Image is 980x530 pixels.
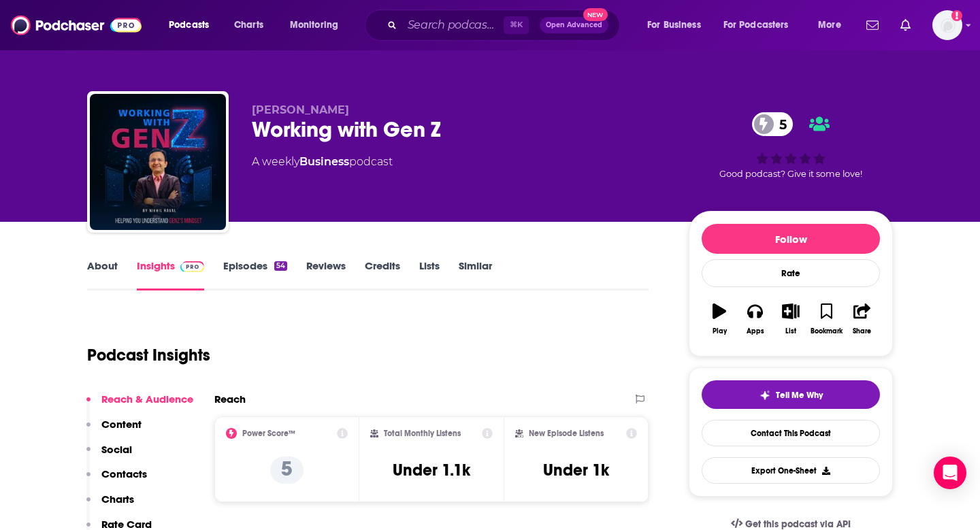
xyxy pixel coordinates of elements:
h1: Podcast Insights [87,345,210,365]
a: Show notifications dropdown [895,14,916,37]
div: A weekly podcast [252,154,393,170]
button: Content [86,418,142,443]
span: More [818,16,841,35]
span: ⌘ K [504,16,529,34]
button: tell me why sparkleTell Me Why [702,380,880,409]
span: 5 [766,112,794,136]
a: Credits [365,259,400,291]
a: Similar [459,259,492,291]
h2: Total Monthly Listens [384,429,461,438]
button: Share [845,295,880,344]
button: open menu [715,14,808,36]
button: Social [86,443,132,468]
button: Bookmark [808,295,844,344]
span: [PERSON_NAME] [252,103,349,116]
a: Reviews [306,259,346,291]
input: Search podcasts, credits, & more... [402,14,504,36]
a: About [87,259,118,291]
div: Search podcasts, credits, & more... [378,10,633,41]
span: For Podcasters [723,16,789,35]
div: 54 [274,261,287,271]
img: Podchaser Pro [180,261,204,272]
div: Share [853,327,871,335]
span: New [583,8,608,21]
button: Charts [86,493,134,518]
a: Charts [225,14,272,36]
span: Podcasts [169,16,209,35]
a: Contact This Podcast [702,420,880,446]
div: Rate [702,259,880,287]
div: 5Good podcast? Give it some love! [689,103,893,188]
button: open menu [808,14,858,36]
p: Reach & Audience [101,393,193,405]
span: Good podcast? Give it some love! [719,169,862,179]
h3: Under 1k [543,460,609,480]
div: Apps [747,327,764,335]
img: Podchaser - Follow, Share and Rate Podcasts [11,12,142,38]
span: Monitoring [290,16,338,35]
p: 5 [270,457,304,484]
div: Bookmark [811,327,843,335]
p: Social [101,443,132,456]
button: Apps [737,295,772,344]
button: Export One-Sheet [702,457,880,484]
a: Episodes54 [223,259,287,291]
a: InsightsPodchaser Pro [137,259,204,291]
p: Charts [101,493,134,506]
img: User Profile [932,10,962,40]
span: Logged in as KSKristina [932,10,962,40]
p: Contacts [101,467,147,480]
button: Show profile menu [932,10,962,40]
div: List [785,327,796,335]
a: 5 [752,112,794,136]
svg: Add a profile image [951,10,962,21]
img: tell me why sparkle [759,390,770,401]
a: Business [299,155,349,168]
h2: Power Score™ [242,429,295,438]
button: List [773,295,808,344]
button: Play [702,295,737,344]
button: Reach & Audience [86,393,193,418]
button: open menu [159,14,227,36]
a: Lists [419,259,440,291]
div: Open Intercom Messenger [934,457,966,489]
button: open menu [638,14,718,36]
button: Follow [702,224,880,254]
img: Working with Gen Z [90,94,226,230]
h2: New Episode Listens [529,429,604,438]
h3: Under 1.1k [393,460,470,480]
span: Get this podcast via API [745,518,851,530]
button: open menu [280,14,356,36]
button: Contacts [86,467,147,493]
span: Tell Me Why [776,390,823,401]
span: Charts [234,16,263,35]
a: Show notifications dropdown [861,14,884,37]
button: Open AdvancedNew [540,17,608,33]
span: Open Advanced [546,22,602,29]
span: For Business [647,16,701,35]
h2: Reach [214,393,246,405]
div: Play [713,327,727,335]
p: Content [101,418,142,431]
